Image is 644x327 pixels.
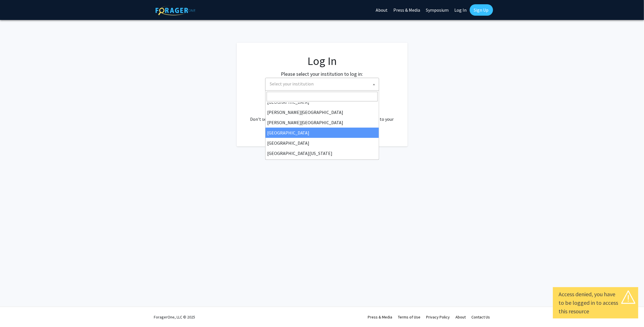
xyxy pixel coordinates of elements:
[265,128,379,138] li: [GEOGRAPHIC_DATA]
[398,314,421,320] a: Terms of Use
[270,81,314,87] span: Select your institution
[368,314,392,320] a: Press & Media
[559,290,633,316] div: Access denied, you have to be logged in to access this resource
[265,138,379,148] li: [GEOGRAPHIC_DATA]
[156,5,195,15] img: ForagerOne Logo
[248,102,396,129] div: No account? . Don't see your institution? about bringing ForagerOne to your institution.
[472,314,490,320] a: Contact Us
[265,158,379,169] li: [GEOGRAPHIC_DATA]
[268,78,379,90] span: Select your institution
[265,78,379,91] span: Select your institution
[281,70,363,78] label: Please select your institution to log in:
[470,4,493,16] a: Sign Up
[267,92,378,101] input: Search
[265,117,379,128] li: [PERSON_NAME][GEOGRAPHIC_DATA]
[456,314,466,320] a: About
[4,301,24,323] iframe: Chat
[154,307,195,327] div: ForagerOne, LLC © 2025
[265,148,379,158] li: [GEOGRAPHIC_DATA][US_STATE]
[265,107,379,117] li: [PERSON_NAME][GEOGRAPHIC_DATA]
[248,54,396,68] h1: Log In
[426,314,450,320] a: Privacy Policy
